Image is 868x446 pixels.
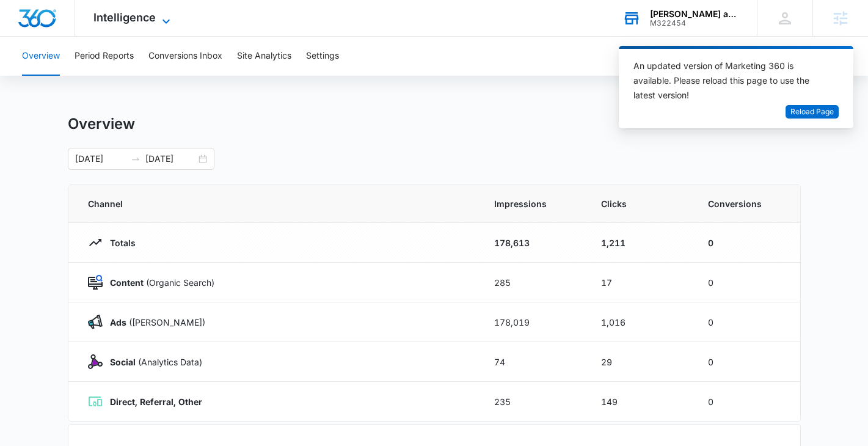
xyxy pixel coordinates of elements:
div: Domain: [DOMAIN_NAME] [32,32,134,42]
button: Site Analytics [237,37,291,76]
td: 149 [586,382,693,422]
button: Overview [22,37,60,76]
input: Start date [75,152,126,166]
span: Intelligence [93,11,156,24]
div: Domain Overview [46,72,109,80]
img: tab_domain_overview_orange.svg [33,71,43,81]
div: account id [650,19,739,27]
img: Content [88,275,103,290]
td: 0 [693,342,800,382]
span: Reload Page [790,106,834,118]
span: Channel [88,197,465,210]
td: 178,613 [480,223,586,263]
td: 285 [480,263,586,302]
strong: Content [110,277,144,288]
span: to [131,154,140,164]
button: Conversions Inbox [148,37,222,76]
td: 74 [480,342,586,382]
img: tab_keywords_by_traffic_grey.svg [122,71,131,81]
div: Keywords by Traffic [135,72,206,80]
img: Social [88,354,103,369]
div: An updated version of Marketing 360 is available. Please reload this page to use the latest version! [633,59,824,103]
td: 0 [693,382,800,422]
div: v 4.0.25 [34,20,60,29]
strong: Social [110,357,136,367]
strong: Ads [110,317,126,327]
td: 178,019 [480,302,586,342]
div: account name [650,9,739,19]
button: Period Reports [75,37,134,76]
img: website_grey.svg [20,32,29,42]
td: 1,016 [586,302,693,342]
button: Reload Page [786,105,839,119]
strong: Direct, Referral, Other [110,397,202,407]
td: 235 [480,382,586,422]
span: swap-right [131,154,140,164]
p: Totals [103,236,136,249]
p: (Analytics Data) [103,356,202,368]
span: Clicks [601,197,679,210]
p: ([PERSON_NAME]) [103,316,205,329]
td: 0 [693,223,800,263]
td: 1,211 [586,223,693,263]
span: Impressions [494,197,572,210]
td: 0 [693,302,800,342]
td: 17 [586,263,693,302]
img: logo_orange.svg [20,20,29,29]
p: (Organic Search) [103,276,214,289]
span: Conversions [708,197,781,210]
td: 0 [693,263,800,302]
img: Ads [88,315,103,329]
h1: Overview [68,115,135,133]
button: Settings [306,37,339,76]
input: End date [145,152,196,166]
td: 29 [586,342,693,382]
